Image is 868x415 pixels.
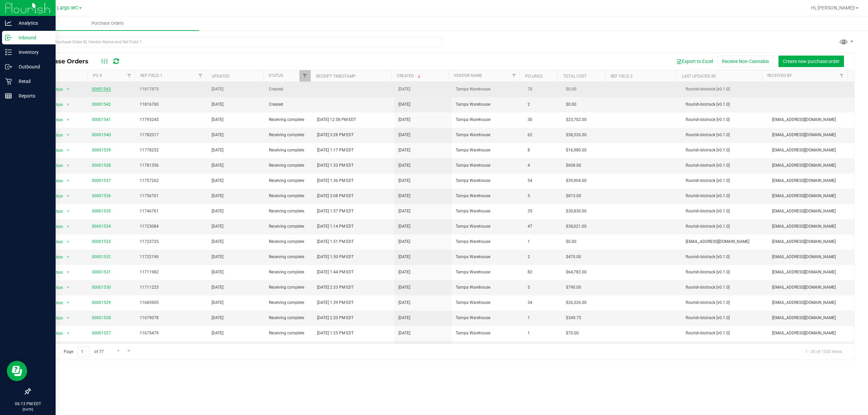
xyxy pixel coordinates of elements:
p: 06:13 PM EDT [3,401,53,407]
a: 00001540 [92,132,111,137]
span: [DATE] [212,208,223,214]
span: Tampa Warehouse [456,162,519,169]
span: 5 [528,193,558,199]
span: $26,326.00 [566,299,587,306]
span: [DATE] [212,299,223,306]
p: Outbound [12,63,53,71]
span: Created [269,86,309,92]
span: Tampa Warehouse [456,330,519,336]
p: Inventory [12,48,53,56]
span: Receiving complete [269,238,309,245]
a: Last Updated By [682,74,716,79]
span: flourish-biotrack [v0.1.0] [686,193,764,199]
a: 00001539 [92,148,111,152]
span: Receiving complete [269,162,309,169]
span: flourish-biotrack [v0.1.0] [686,101,764,108]
span: Tampa Warehouse [456,86,519,92]
span: Tampa Warehouse [456,193,519,199]
span: $70.00 [566,330,579,336]
span: Tampa Warehouse [456,101,519,108]
span: [DATE] 1:51 PM EDT [317,238,354,245]
span: $39,904.00 [566,178,587,184]
a: 00001528 [92,315,111,320]
span: select [64,100,73,109]
span: [EMAIL_ADDRESS][DOMAIN_NAME] [772,117,850,123]
span: [DATE] 1:36 PM EDT [317,178,354,184]
span: Receiving complete [269,117,309,123]
inline-svg: Retail [5,78,12,85]
a: 00001535 [92,209,111,213]
span: select [64,146,73,155]
span: 35 [528,208,558,214]
span: [EMAIL_ADDRESS][DOMAIN_NAME] [772,299,850,306]
span: 8 [528,147,558,153]
p: Analytics [12,19,53,27]
a: 00001530 [92,285,111,290]
a: 00001533 [92,239,111,244]
button: Export to Excel [672,56,717,67]
span: [EMAIL_ADDRESS][DOMAIN_NAME] [772,162,850,169]
span: 11817875 [140,86,203,92]
span: [DATE] [212,269,223,275]
a: Receipt Timestamp [316,74,356,79]
span: [EMAIL_ADDRESS][DOMAIN_NAME] [772,147,850,153]
span: select [64,115,73,125]
span: Tampa Warehouse [456,315,519,321]
span: Largo WC [57,5,78,11]
p: [DATE] [3,407,53,412]
span: [DATE] [398,101,410,108]
span: [DATE] 1:44 PM EDT [317,269,354,275]
span: 11782017 [140,132,203,138]
span: flourish-biotrack [v0.1.0] [686,117,764,123]
a: Vendor Name [454,73,482,78]
span: Tampa Warehouse [456,132,519,138]
a: Total Cost [563,74,587,79]
span: $58,326.00 [566,132,587,138]
span: Receiving complete [269,299,309,306]
span: 11723084 [140,223,203,230]
span: [DATE] [212,238,223,245]
span: 70 [528,86,558,92]
span: [DATE] [398,162,410,169]
span: [EMAIL_ADDRESS][DOMAIN_NAME] [772,178,850,184]
span: Receiving complete [269,178,309,184]
span: [DATE] 1:17 PM EDT [317,147,354,153]
span: $30,830.00 [566,208,587,214]
div: Actions [35,74,85,79]
span: [DATE] 1:33 PM EDT [317,162,354,169]
span: [DATE] 1:50 PM EDT [317,254,354,260]
span: flourish-biotrack [v0.1.0] [686,269,764,275]
span: flourish-biotrack [v0.1.0] [686,178,764,184]
span: [DATE] 3:28 PM EDT [317,132,354,138]
span: [DATE] 2:20 PM EDT [317,315,354,321]
a: 00001537 [92,178,111,183]
span: 47 [528,223,558,230]
span: [DATE] [212,254,223,260]
span: 5 [528,284,558,291]
span: flourish-biotrack [v0.1.0] [686,284,764,291]
span: flourish-biotrack [v0.1.0] [686,86,764,92]
span: select [64,298,73,308]
span: [DATE] [398,193,410,199]
span: Tampa Warehouse [456,147,519,153]
span: flourish-biotrack [v0.1.0] [686,132,764,138]
span: flourish-biotrack [v0.1.0] [686,147,764,153]
span: [DATE] [212,117,223,123]
span: Tampa Warehouse [456,269,519,275]
span: [DATE] [212,315,223,321]
span: Tampa Warehouse [456,223,519,230]
span: [DATE] [398,284,410,291]
a: Ref Field 2 [611,74,633,79]
span: [DATE] [212,147,223,153]
span: 11816700 [140,101,203,108]
a: Filter [123,70,135,82]
p: Retail [12,77,53,85]
span: Tampa Warehouse [456,254,519,260]
span: [DATE] [398,132,410,138]
span: [EMAIL_ADDRESS][DOMAIN_NAME] [772,330,850,336]
span: select [64,161,73,170]
span: [EMAIL_ADDRESS][DOMAIN_NAME] [772,254,850,260]
span: Receiving complete [269,330,309,336]
span: $16,980.00 [566,147,587,153]
a: 00001543 [92,87,111,91]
